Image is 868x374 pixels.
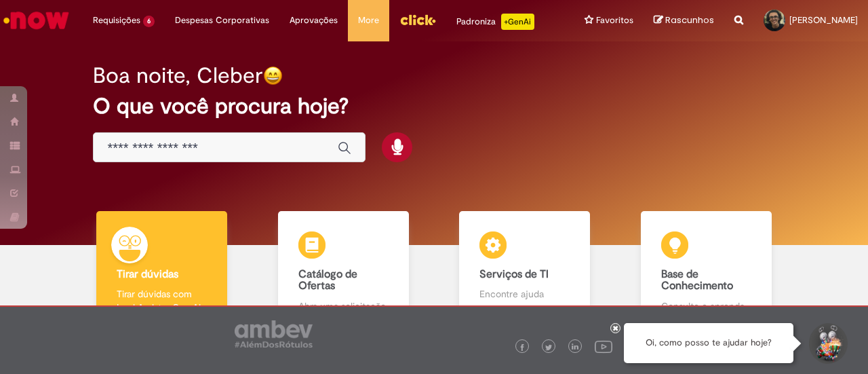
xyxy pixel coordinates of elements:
[789,14,858,26] span: [PERSON_NAME]
[235,320,313,348] img: logo_footer_ambev_rotulo_gray.png
[399,10,436,30] img: click_logo_yellow_360x200.png
[596,14,633,27] span: Favoritos
[298,267,357,293] b: Catálogo de Ofertas
[595,337,612,355] img: logo_footer_youtube.png
[253,211,435,329] a: Catálogo de Ofertas Abra uma solicitação
[456,14,534,30] div: Padroniza
[519,344,526,351] img: logo_footer_facebook.png
[661,299,751,313] p: Consulte e aprenda
[479,267,549,281] b: Serviços de TI
[624,323,793,363] div: Oi, como posso te ajudar hoje?
[501,14,534,30] p: +GenAi
[298,299,389,313] p: Abra uma solicitação
[545,344,552,351] img: logo_footer_twitter.png
[143,16,155,27] span: 6
[71,211,253,329] a: Tirar dúvidas Tirar dúvidas com Lupi Assist e Gen Ai
[654,14,714,27] a: Rascunhos
[117,267,178,281] b: Tirar dúvidas
[479,287,570,301] p: Encontre ajuda
[93,64,263,88] h2: Boa noite, Cleber
[93,94,774,118] h2: O que você procura hoje?
[290,14,338,27] span: Aprovações
[616,211,797,329] a: Base de Conhecimento Consulte e aprenda
[807,323,848,364] button: Iniciar Conversa de Suporte
[175,14,269,27] span: Despesas Corporativas
[263,66,283,86] img: happy-face.png
[434,211,616,329] a: Serviços de TI Encontre ajuda
[93,14,140,27] span: Requisições
[117,287,207,314] p: Tirar dúvidas com Lupi Assist e Gen Ai
[1,7,71,34] img: ServiceNow
[665,14,714,26] span: Rascunhos
[572,343,578,352] img: logo_footer_linkedin.png
[661,267,733,293] b: Base de Conhecimento
[358,14,379,27] span: More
